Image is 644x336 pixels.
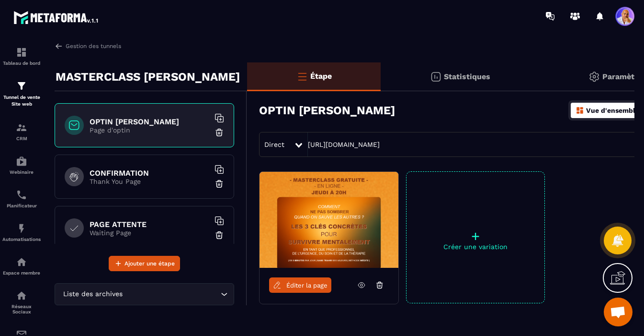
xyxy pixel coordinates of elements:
[604,298,633,326] div: Ouvrir le chat
[61,289,124,300] span: Liste des archives
[16,189,27,201] img: scheduler
[90,229,209,237] p: Waiting Page
[2,182,41,216] a: schedulerschedulerPlanificateur
[286,282,328,289] span: Éditer la page
[124,259,175,268] span: Ajouter une étape
[444,72,490,81] p: Statistiques
[90,168,209,178] h6: CONFIRMATION
[2,203,41,208] p: Planificateur
[2,216,41,249] a: automationsautomationsAutomatisations
[215,128,224,137] img: trash
[215,179,224,189] img: trash
[90,220,209,229] h6: PAGE ATTENTE
[259,104,395,117] h3: OPTIN [PERSON_NAME]
[16,80,27,92] img: formation
[310,72,332,81] p: Étape
[90,126,209,134] p: Page d'optin
[407,229,544,243] p: +
[2,283,41,322] a: social-networksocial-networkRéseaux Sociaux
[90,117,209,126] h6: OPTIN [PERSON_NAME]
[2,169,41,175] p: Webinaire
[90,178,209,185] p: Thank You Page
[2,136,41,141] p: CRM
[55,42,63,50] img: arrow
[296,71,308,82] img: bars-o.4a397970.svg
[16,122,27,133] img: formation
[264,141,284,148] span: Direct
[2,115,41,148] a: formationformationCRM
[2,60,41,66] p: Tableau de bord
[2,94,41,108] p: Tunnel de vente Site web
[13,9,100,26] img: logo
[2,73,41,115] a: formationformationTunnel de vente Site web
[260,172,398,268] img: image
[2,304,41,314] p: Réseaux Sociaux
[586,107,639,114] p: Vue d'ensemble
[16,256,27,268] img: automations
[16,290,27,301] img: social-network
[55,42,121,50] a: Gestion des tunnels
[2,237,41,242] p: Automatisations
[269,277,331,293] a: Éditer la page
[109,256,180,271] button: Ajouter une étape
[430,71,441,83] img: stats.20deebd0.svg
[56,67,240,86] p: MASTERCLASS [PERSON_NAME]
[2,249,41,283] a: automationsautomationsEspace membre
[308,141,380,148] a: [URL][DOMAIN_NAME]
[602,72,642,81] p: Paramètre
[2,270,41,276] p: Espace membre
[407,243,544,251] p: Créer une variation
[55,283,234,305] div: Search for option
[16,223,27,234] img: automations
[576,106,584,115] img: dashboard-orange.40269519.svg
[16,156,27,167] img: automations
[2,39,41,73] a: formationformationTableau de bord
[215,230,224,240] img: trash
[16,47,27,58] img: formation
[2,148,41,182] a: automationsautomationsWebinaire
[124,289,218,300] input: Search for option
[588,71,600,83] img: setting-gr.5f69749f.svg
